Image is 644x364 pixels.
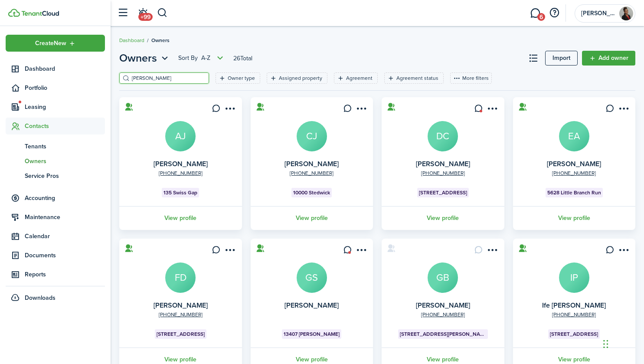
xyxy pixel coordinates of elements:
span: 10000 Stedwick [293,189,330,197]
filter-tag-label: Agreement status [396,74,438,82]
button: Open menu [354,246,368,257]
span: Maintenance [25,213,105,222]
a: FD [165,262,196,293]
span: 13407 [PERSON_NAME] [284,330,340,338]
a: [PERSON_NAME] [416,300,470,310]
span: 135 Swiss Gap [163,189,197,197]
a: View profile [380,206,506,230]
a: Reports [6,266,105,283]
a: View profile [249,206,375,230]
a: Tenants [6,139,105,154]
button: Open menu [616,246,630,257]
a: View profile [512,206,637,230]
a: Owners [6,154,105,168]
a: Dashboard [6,60,105,77]
span: [STREET_ADDRESS] [157,330,205,338]
a: [PERSON_NAME] [154,159,208,169]
span: [STREET_ADDRESS][PERSON_NAME] [400,330,486,338]
a: DC [428,121,458,151]
a: GB [428,262,458,293]
span: [STREET_ADDRESS] [419,189,467,197]
a: CJ [297,121,327,151]
a: Import [545,51,578,66]
filter-tag-label: Owner type [228,74,255,82]
span: 6 [537,13,545,21]
span: 5628 Little Branch Run [547,189,601,197]
button: More filters [450,72,492,84]
a: EA [559,121,589,151]
a: Add owner [582,51,635,66]
a: Dashboard [119,36,144,44]
span: Downloads [25,293,56,302]
a: AJ [165,121,196,151]
filter-tag: Open filter [216,72,260,84]
header-page-total: 26 Total [233,54,252,63]
a: [PERSON_NAME] [284,300,339,310]
span: Contacts [25,121,105,131]
span: Owners [25,157,105,166]
span: Owners [119,50,157,66]
span: Portfolio [25,83,105,92]
filter-tag: Open filter [334,72,378,84]
span: Tenants [25,142,105,151]
button: Open resource center [547,6,562,20]
filter-tag: Open filter [384,72,444,84]
a: GS [297,262,327,293]
span: Tanika [581,10,616,16]
span: Sort by [178,54,201,62]
button: Search [157,6,168,20]
a: [PHONE_NUMBER] [552,169,596,177]
button: Open menu [223,104,237,116]
a: IP [559,262,589,293]
img: Tanika [619,7,633,20]
button: Open menu [119,50,170,66]
span: Dashboard [25,64,105,73]
span: A-Z [201,54,210,62]
button: Open menu [354,104,368,116]
a: Notifications [134,2,151,24]
button: Open menu [223,246,237,257]
span: Documents [25,251,105,260]
filter-tag-label: Agreement [346,74,373,82]
a: [PHONE_NUMBER] [421,311,465,318]
a: [PERSON_NAME] [547,159,601,169]
img: TenantCloud [8,9,20,17]
span: Calendar [25,232,105,241]
filter-tag-label: Assigned property [279,74,322,82]
span: Owners [151,36,170,44]
a: [PERSON_NAME] [284,159,339,169]
a: [PERSON_NAME] [154,300,208,310]
span: Reports [25,270,105,279]
div: Drag [603,331,608,357]
button: Owners [119,50,170,66]
button: Sort byA-Z [178,53,226,63]
filter-tag: Open filter [267,72,327,84]
span: Leasing [25,102,105,111]
button: Open menu [485,246,499,257]
span: Accounting [25,193,105,203]
img: TenantCloud [21,11,59,16]
span: Create New [35,40,66,46]
a: [PHONE_NUMBER] [290,169,333,177]
span: +99 [138,13,153,21]
button: Open sidebar [114,5,131,21]
input: Search here... [130,74,206,82]
button: Open menu [616,104,630,116]
a: Service Pros [6,168,105,183]
a: [PHONE_NUMBER] [552,311,596,318]
iframe: Chat Widget [601,322,644,364]
a: [PERSON_NAME] [416,159,470,169]
a: Ife [PERSON_NAME] [542,300,606,310]
button: Open menu [485,104,499,116]
a: [PHONE_NUMBER] [421,169,465,177]
a: [PHONE_NUMBER] [159,169,203,177]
